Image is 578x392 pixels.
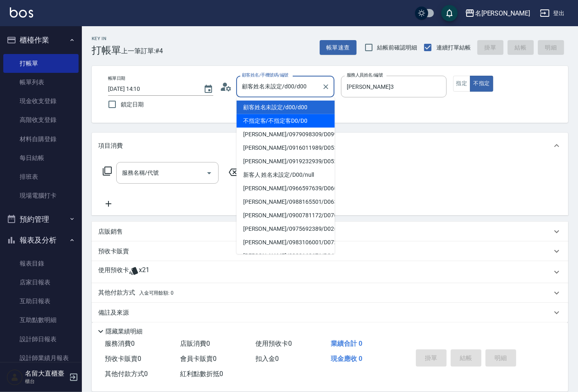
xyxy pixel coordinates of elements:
[121,46,163,56] span: 上一筆訂單:#4
[98,247,129,256] p: 預收卡販賣
[3,230,79,251] button: 報表及分析
[106,327,142,336] p: 隱藏業績明細
[3,186,79,205] a: 現場電腦打卡
[92,241,568,261] div: 預收卡販賣
[3,29,79,51] button: 櫃檯作業
[108,82,195,96] input: YYYY/MM/DD hh:mm
[121,100,144,109] span: 鎖定日期
[98,288,174,297] p: 其他付款方式
[3,311,79,329] a: 互助點數明細
[3,73,79,92] a: 帳單列表
[255,340,292,347] span: 使用預收卡 0
[453,76,471,92] button: 指定
[237,182,335,195] li: [PERSON_NAME]/0966597639/D060
[3,149,79,167] a: 每日結帳
[237,128,335,141] li: [PERSON_NAME]/0979098309/D099
[3,273,79,292] a: 店家日報表
[98,266,129,278] p: 使用預收卡
[105,370,148,378] span: 其他付款方式 0
[237,195,335,209] li: [PERSON_NAME]/0988165501/D063
[320,81,332,92] button: Clear
[462,5,533,22] button: 名[PERSON_NAME]
[139,266,149,278] span: x21
[3,254,79,273] a: 報表目錄
[3,292,79,311] a: 互助日報表
[180,355,217,363] span: 會員卡販賣 0
[237,209,335,222] li: [PERSON_NAME]/0900781172/D070
[3,349,79,367] a: 設計師業績月報表
[436,43,471,52] span: 連續打單結帳
[377,43,418,52] span: 結帳前確認明細
[92,283,568,303] div: 其他付款方式入金可用餘額: 0
[347,72,383,78] label: 服務人員姓名/編號
[237,168,335,182] li: 新客人 姓名未設定/D00/null
[3,209,79,230] button: 預約管理
[320,40,357,55] button: 帳單速查
[475,8,530,18] div: 名[PERSON_NAME]
[237,236,335,249] li: [PERSON_NAME]/0983106001/D072
[331,340,362,347] span: 業績合計 0
[3,110,79,129] a: 高階收支登錄
[180,370,223,378] span: 紅利點數折抵 0
[441,5,458,21] button: save
[3,330,79,349] a: 設計師日報表
[98,228,123,236] p: 店販銷售
[108,75,125,81] label: 帳單日期
[105,340,135,347] span: 服務消費 0
[331,355,362,363] span: 現金應收 0
[237,249,335,263] li: [PERSON_NAME]/0933163671/D042
[237,155,335,168] li: [PERSON_NAME]/0919232939/D052
[237,101,335,114] li: 顧客姓名未設定/d00/d00
[92,261,568,283] div: 使用預收卡x21
[3,54,79,73] a: 打帳單
[3,92,79,110] a: 現金收支登錄
[92,45,121,56] h3: 打帳單
[139,290,174,296] span: 入金可用餘額: 0
[92,222,568,241] div: 店販銷售
[470,76,493,92] button: 不指定
[98,142,123,150] p: 項目消費
[255,355,279,363] span: 扣入金 0
[3,130,79,149] a: 材料自購登錄
[92,36,121,41] h2: Key In
[25,369,67,378] h5: 名留大直櫃臺
[25,378,67,385] p: 櫃台
[92,133,568,159] div: 項目消費
[199,79,218,99] button: Choose date, selected date is 2025-10-10
[98,309,129,317] p: 備註及來源
[180,340,210,347] span: 店販消費 0
[242,72,289,78] label: 顧客姓名/手機號碼/編號
[237,222,335,236] li: [PERSON_NAME]/0975692389/D026
[3,167,79,186] a: 排班表
[105,355,141,363] span: 預收卡販賣 0
[7,369,23,385] img: Person
[10,7,33,18] img: Logo
[237,114,335,128] li: 不指定客/不指定客D0/D0
[237,141,335,155] li: [PERSON_NAME]/0916011989/D053
[537,6,568,21] button: 登出
[92,303,568,322] div: 備註及來源
[203,167,216,180] button: Open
